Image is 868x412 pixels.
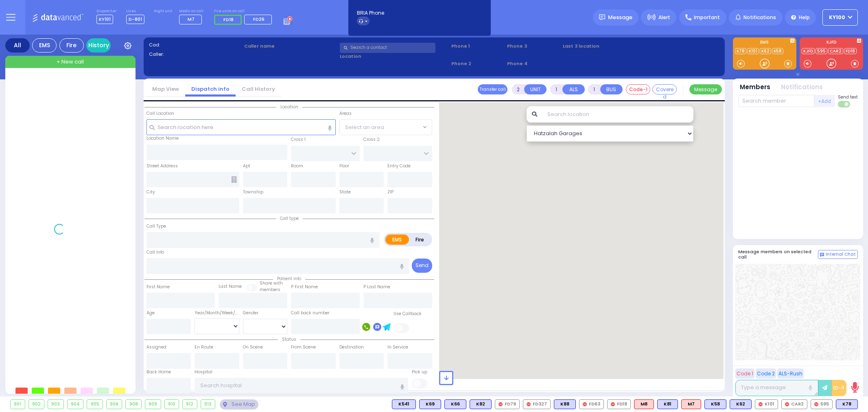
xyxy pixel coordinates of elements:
[658,14,670,21] span: Alert
[554,399,576,409] div: K88
[451,43,504,50] span: Phone 1
[363,284,390,290] label: P Last Name
[785,402,789,406] img: red-radio-icon.svg
[340,43,435,53] input: Search a contact
[781,399,807,409] div: CAR2
[126,400,141,409] div: 908
[607,399,631,409] div: FD18
[291,136,306,143] label: Cross 1
[681,399,701,409] div: ALS
[735,48,746,54] a: K78
[451,60,504,67] span: Phone 2
[291,163,303,169] label: Room
[652,84,677,94] button: Covered
[836,399,858,409] div: K78
[681,399,701,409] div: M7
[818,250,858,259] button: Internal Chat
[243,189,263,195] label: Township
[524,84,547,94] button: UNIT
[195,369,212,375] label: Hospital
[799,14,810,21] span: Help
[183,400,197,409] div: 912
[814,402,818,406] img: red-radio-icon.svg
[583,402,587,406] img: red-radio-icon.svg
[68,400,83,409] div: 904
[409,234,431,245] label: Fire
[740,83,770,92] button: Members
[816,48,827,54] a: 595
[59,38,84,53] div: Fire
[385,234,409,245] label: EMS
[149,42,242,48] label: Cad:
[735,368,754,379] button: Code 1
[730,399,752,409] div: BLS
[811,399,833,409] div: 595
[107,400,122,409] div: 906
[760,48,771,54] a: K62
[146,119,336,135] input: Search location here
[291,284,318,290] label: P First Name
[608,13,632,22] span: Message
[828,48,843,54] a: CAR2
[243,344,263,351] label: On Scene
[195,378,408,393] input: Search hospital
[5,38,30,53] div: All
[838,100,851,108] label: Turn off text
[527,402,531,406] img: red-radio-icon.svg
[419,399,441,409] div: BLS
[579,399,604,409] div: FD63
[96,15,113,24] span: KY101
[747,48,759,54] a: K101
[470,399,492,409] div: BLS
[412,369,427,375] label: Pick up
[86,38,111,53] a: History
[146,110,174,117] label: Call Location
[563,43,641,50] label: Last 3 location
[657,399,678,409] div: BLS
[657,399,678,409] div: K81
[392,399,416,409] div: K541
[126,15,144,24] span: D-801
[154,9,172,14] label: Night unit
[231,176,237,183] span: Other building occupants
[387,189,394,195] label: ZIP
[634,399,654,409] div: M8
[781,83,823,92] button: Notifications
[738,95,814,107] input: Search member
[611,402,615,406] img: red-radio-icon.svg
[146,223,166,230] label: Call Type
[223,16,234,23] span: FD18
[253,16,265,22] span: FD26
[146,163,178,169] label: Street Address
[220,399,258,410] div: See map
[96,9,117,14] label: Dispatcher
[214,9,275,14] label: Fire units on call
[419,399,441,409] div: K69
[195,310,239,316] div: Year/Month/Week/Day
[146,135,179,142] label: Location Name
[243,310,258,316] label: Gender
[236,85,281,93] a: Call History
[387,344,408,351] label: In Service
[392,399,416,409] div: BLS
[273,276,305,282] span: Patient info
[29,400,44,409] div: 902
[276,215,303,221] span: Call type
[48,400,63,409] div: 903
[276,104,302,110] span: Location
[146,310,155,316] label: Age
[562,84,585,94] button: ALS
[165,400,179,409] div: 910
[387,163,411,169] label: Entry Code
[689,84,722,94] button: Message
[126,9,144,14] label: Lines
[523,399,551,409] div: FD327
[829,14,845,21] span: Ky100
[733,40,796,46] label: EMS
[836,399,858,409] div: BLS
[291,310,330,316] label: Call back number
[260,287,280,293] span: members
[146,369,171,375] label: Back Home
[339,189,351,195] label: State
[339,344,364,351] label: Destination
